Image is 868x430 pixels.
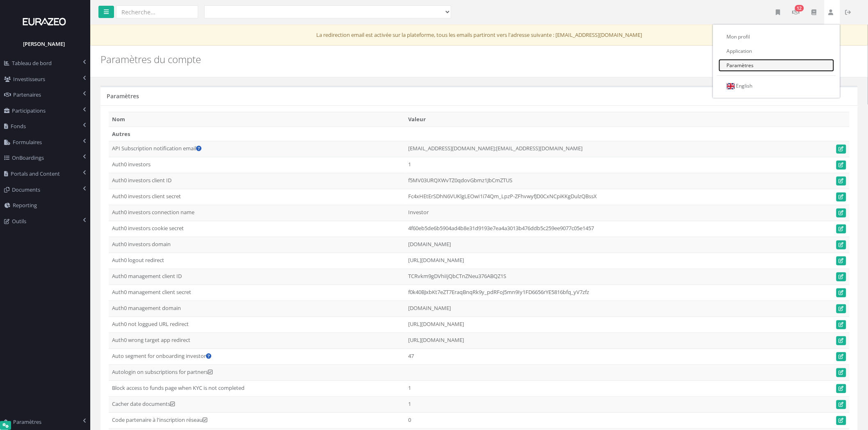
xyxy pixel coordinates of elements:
td: Auth0 investors cookie secret [109,221,405,237]
td: Auth0 logout redirect [109,253,405,269]
td: f0k40BJxbKt7eZT7EraqBnqRk9y_pdRFoJ5mn9Iy1FD6656rYE5816bfq_yV7zfz [405,285,833,301]
td: Auth0 management domain [109,301,405,317]
td: [DOMAIN_NAME] [405,237,833,253]
td: f5MV03URQXWvTZ0qdovGbmz1JbCmZTUS [405,173,833,189]
img: 1731418873-ez_svg.svg [14,9,75,34]
strong: [PERSON_NAME] [23,40,65,48]
td: [EMAIL_ADDRESS][DOMAIN_NAME];[EMAIL_ADDRESS][DOMAIN_NAME] [405,141,833,157]
td: 1 [405,397,833,413]
span: Investisseurs [13,75,45,83]
strong: Autres [112,130,130,138]
td: 47 [405,349,833,365]
td: Auth0 wrong target app redirect [109,333,405,349]
td: Autologin on subscriptions for partners [109,365,405,381]
span: Fonds [11,122,26,130]
td: Cacher date documents [109,397,405,413]
span: English [736,82,753,89]
span: Documents [12,186,40,193]
td: API Subscription notification email [109,141,405,157]
td: [URL][DOMAIN_NAME] [405,253,833,269]
td: 0 [405,413,833,429]
div: La redirection email est activée sur la plateforme, tous les emails partiront vers l'adresse suiv... [90,25,868,45]
a: Mon profil [719,30,834,43]
h5: Paramètres [107,93,139,99]
td: TCRvkm9gDVhiIjQbCTnZNeu376ABQZ1S [405,269,833,285]
td: Auth0 management client secret [109,285,405,301]
td: Auth0 management client ID [109,269,405,285]
a: Application [719,45,834,57]
a: English [719,79,834,92]
td: Fc4xHEtErSDhN6VUKlgLEOwI1i74Qm_LpzP-ZFhvwyfJD0CxNCpiKKgDulzQBssX [405,189,833,205]
td: Code partenaire à l'inscription réseau [109,413,405,429]
a: Paramètres [719,59,834,72]
span: Outils [12,217,26,225]
td: Auth0 investors connection name [109,205,405,221]
td: Investor [405,205,833,221]
td: 1 [405,157,833,173]
span: Reporting [13,201,37,209]
span: 12 [795,5,804,11]
span: Portals and Content [11,170,60,177]
span: Partenaires [13,91,41,98]
td: [URL][DOMAIN_NAME] [405,333,833,349]
td: Auth0 investors [109,157,405,173]
img: en.svg [727,83,735,89]
th: Valeur [405,112,833,127]
span: Formulaires [13,138,42,146]
span: Tableau de bord [12,59,52,67]
td: Auth0 investors domain [109,237,405,253]
td: [URL][DOMAIN_NAME] [405,317,833,333]
i: Booléen [208,369,212,375]
td: 1 [405,381,833,397]
td: Auth0 investors client ID [109,173,405,189]
td: [DOMAIN_NAME] [405,301,833,317]
i: Booléen [170,401,175,407]
td: Auth0 not loggued URL redirect [109,317,405,333]
td: Auth0 investors client secret [109,189,405,205]
span: Participations [12,107,46,114]
input: Recherche... [116,5,198,18]
td: 4f60eb5de6b5904ad4b8e31d9193e7ea4a3013b476ddb5c259ee9077c05e1457 [405,221,833,237]
td: Block access to funds page when KYC is not completed [109,381,405,397]
span: OnBoardings [12,154,44,161]
span: Paramètres [13,418,41,425]
h2: Paramètres du compte [101,54,473,65]
td: Auto segment for onboarding investor [109,349,405,365]
th: Nom [109,112,405,127]
i: Booléen [203,417,207,423]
